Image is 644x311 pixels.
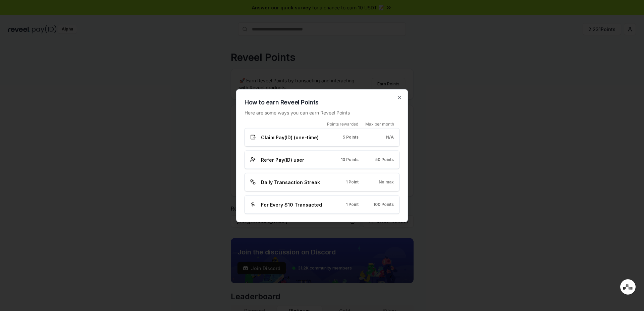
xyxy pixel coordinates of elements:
span: No max [379,179,394,185]
span: Points rewarded [327,121,358,127]
span: Claim Pay(ID) (one-time) [261,134,319,141]
span: 10 Points [341,157,359,162]
span: Refer Pay(ID) user [261,156,304,163]
span: 1 Point [346,202,359,207]
span: 1 Point [346,179,359,185]
span: Max per month [365,121,394,127]
span: N/A [386,135,394,140]
span: 5 Points [343,135,359,140]
span: 50 Points [375,157,394,162]
span: 100 Points [373,202,394,207]
span: For Every $10 Transacted [261,201,322,208]
span: Daily Transaction Streak [261,178,320,185]
p: Here are some ways you can earn Reveel Points [245,109,399,116]
h2: How to earn Reveel Points [245,97,399,107]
